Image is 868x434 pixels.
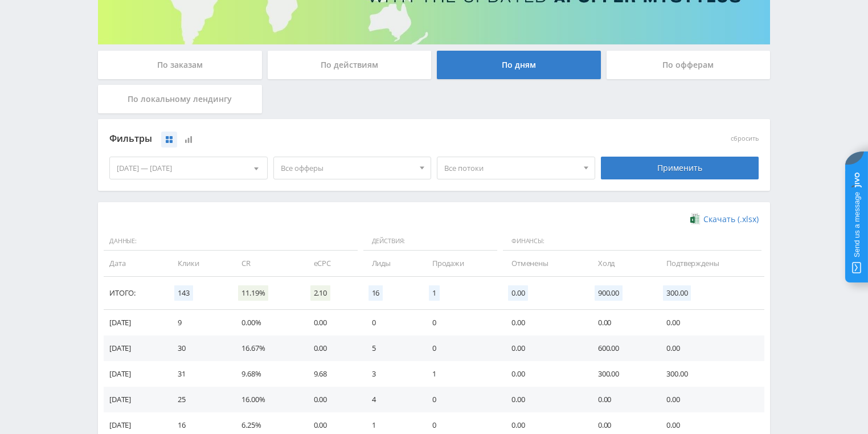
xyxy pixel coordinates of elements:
[238,285,268,301] span: 11.19%
[655,387,764,412] td: 0.00
[655,310,764,335] td: 0.00
[302,387,361,412] td: 0.00
[230,335,302,361] td: 16.67%
[230,251,302,276] td: CR
[166,335,230,361] td: 30
[230,310,302,335] td: 0.00%
[421,310,500,335] td: 0
[98,85,262,113] div: По локальному лендингу
[104,251,166,276] td: Дата
[363,232,497,251] span: Действия:
[110,157,267,179] div: [DATE] — [DATE]
[98,51,262,79] div: По заказам
[595,285,623,301] span: 900.00
[500,310,587,335] td: 0.00
[444,157,578,179] span: Все потоки
[166,310,230,335] td: 9
[166,361,230,387] td: 31
[104,310,166,335] td: [DATE]
[500,251,587,276] td: Отменены
[230,387,302,412] td: 16.00%
[500,361,587,387] td: 0.00
[104,277,166,310] td: Итого:
[230,361,302,387] td: 9.68%
[421,361,500,387] td: 1
[607,51,771,79] div: По офферам
[655,335,764,361] td: 0.00
[587,335,655,361] td: 600.00
[690,214,759,225] a: Скачать (.xlsx)
[302,251,361,276] td: eCPC
[302,335,361,361] td: 0.00
[655,361,764,387] td: 300.00
[361,335,421,361] td: 5
[104,361,166,387] td: [DATE]
[655,251,764,276] td: Подтверждены
[601,157,759,179] div: Применить
[703,215,759,224] span: Скачать (.xlsx)
[104,232,358,251] span: Данные:
[587,387,655,412] td: 0.00
[361,310,421,335] td: 0
[104,335,166,361] td: [DATE]
[587,310,655,335] td: 0.00
[361,387,421,412] td: 4
[429,285,440,301] span: 1
[663,285,691,301] span: 300.00
[731,135,759,142] button: сбросить
[281,157,414,179] span: Все офферы
[174,285,193,301] span: 143
[437,51,601,79] div: По дням
[503,232,761,251] span: Финансы:
[421,335,500,361] td: 0
[421,251,500,276] td: Продажи
[302,310,361,335] td: 0.00
[508,285,528,301] span: 0.00
[166,387,230,412] td: 25
[500,335,587,361] td: 0.00
[421,387,500,412] td: 0
[268,51,432,79] div: По действиям
[500,387,587,412] td: 0.00
[361,361,421,387] td: 3
[369,285,383,301] span: 16
[310,285,330,301] span: 2.10
[587,251,655,276] td: Холд
[104,387,166,412] td: [DATE]
[109,130,595,148] div: Фильтры
[587,361,655,387] td: 300.00
[166,251,230,276] td: Клики
[361,251,421,276] td: Лиды
[690,213,700,224] img: xlsx
[302,361,361,387] td: 9.68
